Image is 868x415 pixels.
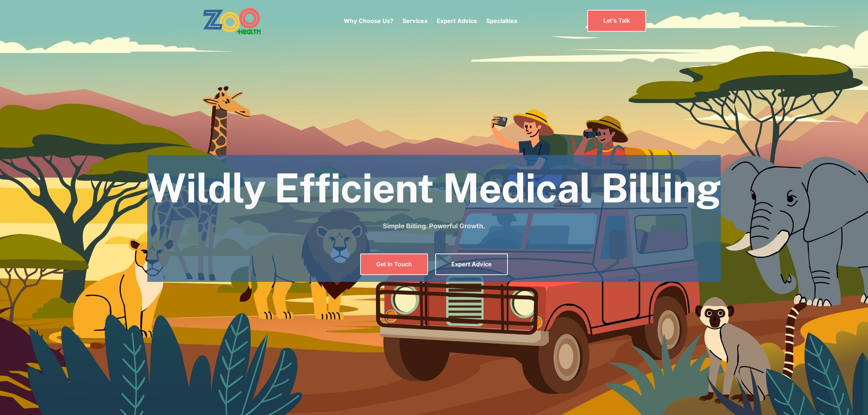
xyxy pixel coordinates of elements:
h1: Wildly Efficient Medical Billing [147,166,721,210]
p: Services [402,16,428,25]
a: Let’s Talk [587,10,646,31]
a: home [203,7,281,35]
strong: Simple Billing. Powerful Growth. [383,222,485,230]
div: Specialties [486,5,517,36]
a: Get In Touch [360,254,428,275]
a: Specialties [486,17,517,24]
a: Expert Advice [437,17,477,24]
a: Why Choose Us? [344,17,393,24]
a: Expert Advice [435,254,508,275]
div: Services [402,5,428,36]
